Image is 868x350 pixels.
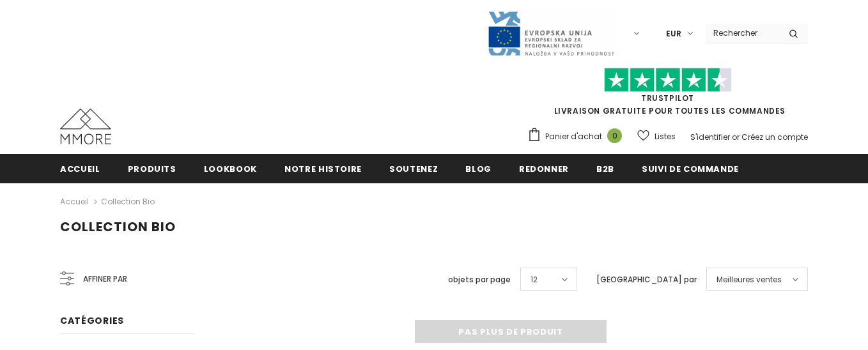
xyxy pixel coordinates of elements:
img: Javni Razpis [487,10,615,57]
span: soutenez [389,163,438,175]
span: Redonner [519,163,569,175]
img: Faites confiance aux étoiles pilotes [604,68,732,93]
a: S'identifier [690,132,730,142]
span: or [732,132,740,142]
a: Notre histoire [284,154,362,183]
span: Listes [655,130,676,143]
span: Notre histoire [284,163,362,175]
a: Suivi de commande [642,154,739,183]
a: Lookbook [204,154,257,183]
a: Blog [465,154,492,183]
span: EUR [666,27,681,40]
a: Accueil [60,194,89,209]
a: Collection Bio [101,196,155,207]
a: TrustPilot [641,93,694,103]
span: 0 [607,128,622,143]
span: Meilleures ventes [717,273,782,286]
input: Search Site [706,24,779,42]
span: Accueil [60,163,100,175]
span: Blog [465,163,492,175]
a: Produits [128,154,176,183]
a: Listes [637,125,676,148]
a: Panier d'achat 0 [527,127,628,146]
span: 12 [531,273,538,286]
a: soutenez [389,154,438,183]
a: Redonner [519,154,569,183]
label: objets par page [448,273,511,286]
span: Catégories [60,314,124,327]
span: B2B [596,163,614,175]
span: Panier d'achat [545,130,602,143]
span: LIVRAISON GRATUITE POUR TOUTES LES COMMANDES [527,73,808,116]
img: Cas MMORE [60,109,111,144]
label: [GEOGRAPHIC_DATA] par [596,273,697,286]
span: Collection Bio [60,218,176,236]
span: Affiner par [83,272,127,286]
span: Suivi de commande [642,163,739,175]
span: Lookbook [204,163,257,175]
a: Javni Razpis [487,27,615,38]
a: Accueil [60,154,100,183]
span: Produits [128,163,176,175]
a: Créez un compte [741,132,808,142]
a: B2B [596,154,614,183]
